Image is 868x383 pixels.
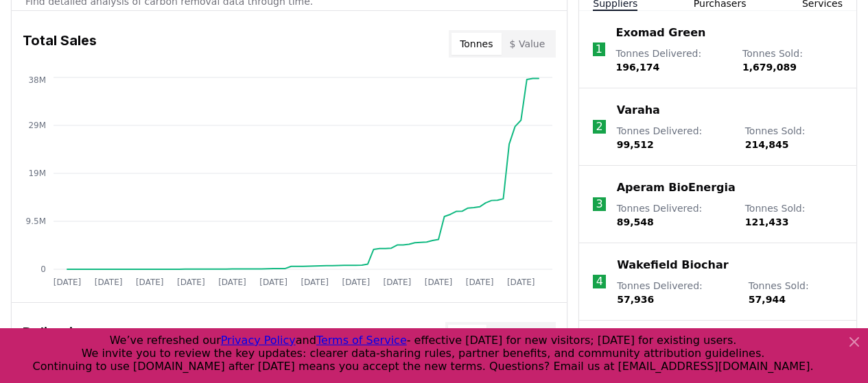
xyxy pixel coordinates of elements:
[301,277,329,287] tspan: [DATE]
[23,322,89,349] h3: Deliveries
[40,264,46,274] tspan: 0
[136,277,164,287] tspan: [DATE]
[54,277,82,287] tspan: [DATE]
[451,33,501,55] button: Tonnes
[28,169,46,178] tspan: 19M
[749,294,786,305] span: 57,944
[617,217,654,227] span: 89,548
[617,201,731,229] p: Tonnes Delivered :
[28,121,46,130] tspan: 29M
[384,277,412,287] tspan: [DATE]
[596,41,602,58] p: 1
[617,180,736,196] a: Aperam BioEnergia
[617,139,654,150] span: 99,512
[507,277,535,287] tspan: [DATE]
[596,196,602,212] p: 3
[218,277,246,287] tspan: [DATE]
[342,277,370,287] tspan: [DATE]
[617,102,660,119] a: Varaha
[616,25,706,41] a: Exomad Green
[502,33,554,55] button: $ Value
[259,277,288,287] tspan: [DATE]
[617,257,728,273] a: Wakefield Biochar
[616,47,729,74] p: Tonnes Delivered :
[745,124,843,151] p: Tonnes Sold :
[742,47,843,74] p: Tonnes Sold :
[745,139,789,150] span: 214,845
[23,30,97,58] h3: Total Sales
[596,273,603,290] p: 4
[95,277,123,287] tspan: [DATE]
[745,217,789,227] span: 121,433
[742,62,797,73] span: 1,679,089
[425,277,453,287] tspan: [DATE]
[26,217,46,226] tspan: 9.5M
[749,279,843,306] p: Tonnes Sold :
[617,124,731,151] p: Tonnes Delivered :
[448,325,487,347] button: Total
[177,277,205,287] tspan: [DATE]
[616,62,660,73] span: 196,174
[28,75,46,85] tspan: 38M
[617,294,654,305] span: 57,936
[466,277,494,287] tspan: [DATE]
[745,201,843,229] p: Tonnes Sold :
[486,325,553,347] button: % of Sales
[617,279,735,306] p: Tonnes Delivered :
[596,119,602,135] p: 2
